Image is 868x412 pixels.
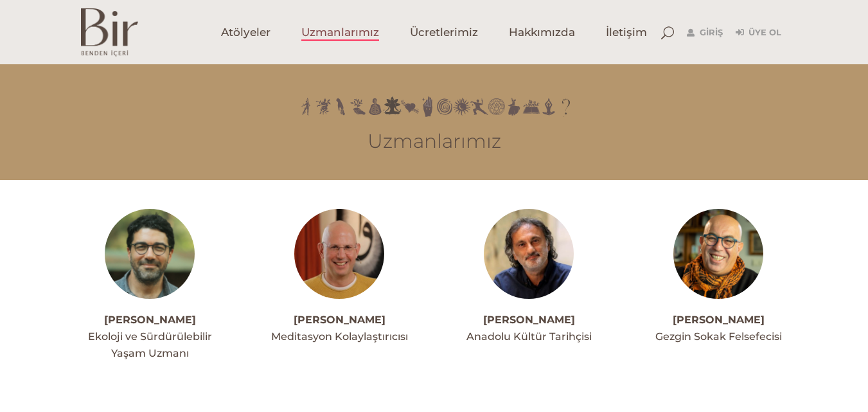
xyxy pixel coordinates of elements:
[484,209,574,299] img: Ali_Canip_Olgunlu_003_copy-300x300.jpg
[509,25,575,40] span: Hakkımızda
[104,314,196,326] a: [PERSON_NAME]
[736,25,781,40] a: Üye Ol
[294,209,384,299] img: meditasyon-ahmet-1-300x300.jpg
[673,209,763,299] img: alinakiprofil--300x300.jpg
[687,25,723,40] a: Giriş
[466,330,592,343] span: Anadolu Kültür Tarihçisi
[81,130,788,153] h3: Uzmanlarımız
[221,25,270,40] span: Atölyeler
[673,314,765,326] a: [PERSON_NAME]
[271,330,408,343] span: Meditasyon Kolaylaştırıcısı
[655,330,782,343] span: Gezgin Sokak Felsefecisi
[88,330,212,359] span: Ekoloji ve Sürdürülebilir Yaşam Uzmanı
[294,314,385,326] a: [PERSON_NAME]
[301,25,379,40] span: Uzmanlarımız
[606,25,647,40] span: İletişim
[410,25,478,40] span: Ücretlerimiz
[105,209,195,299] img: ahmetacarprofil--300x300.jpg
[483,314,575,326] a: [PERSON_NAME]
